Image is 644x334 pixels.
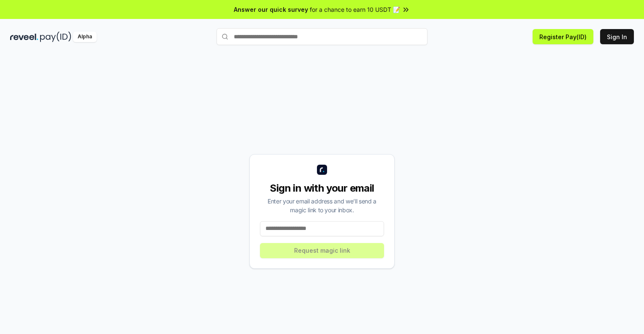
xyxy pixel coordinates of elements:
img: logo_small [317,165,327,175]
button: Sign In [600,29,634,44]
span: for a chance to earn 10 USDT 📝 [310,5,400,14]
div: Sign in with your email [260,182,384,195]
span: Answer our quick survey [234,5,308,14]
div: Enter your email address and we’ll send a magic link to your inbox. [260,197,384,214]
div: Alpha [73,32,97,42]
button: Register Pay(ID) [533,29,593,44]
img: pay_id [40,32,71,42]
img: reveel_dark [10,32,38,42]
